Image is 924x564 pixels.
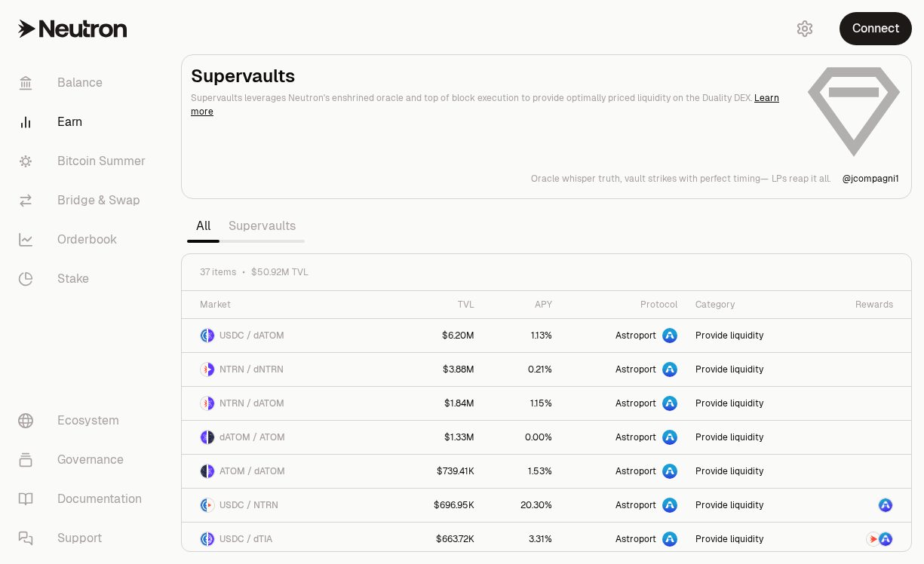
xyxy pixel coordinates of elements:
[695,299,806,311] div: Category
[6,519,163,558] a: Support
[219,533,272,545] span: USDC / dTIA
[251,266,309,278] span: $50.92M TVL
[219,431,285,443] span: dATOM / ATOM
[219,499,278,511] span: USDC / NTRN
[394,523,483,556] a: $663.72K
[570,299,677,311] div: Protocol
[219,397,284,409] span: NTRN / dATOM
[219,363,284,375] span: NTRN / dNTRN
[200,266,236,278] span: 37 items
[879,532,892,546] img: ASTRO Logo
[191,91,794,118] p: Supervaults leverages Neutron's enshrined oracle and top of block execution to provide optimally ...
[219,330,284,342] span: USDC / dATOM
[824,299,893,311] div: Rewards
[6,401,163,440] a: Ecosystem
[615,533,656,545] span: Astroport
[394,489,483,522] a: $696.95K
[219,211,305,241] a: Supervaults
[686,489,815,522] a: Provide liquidity
[394,319,483,352] a: $6.20M
[6,63,163,103] a: Balance
[6,480,163,519] a: Documentation
[686,421,815,454] a: Provide liquidity
[483,387,561,420] a: 1.15%
[815,489,911,522] a: ASTRO Logo
[561,421,686,454] a: Astroport
[840,12,912,45] button: Connect
[201,397,207,410] img: NTRN Logo
[208,498,214,512] img: NTRN Logo
[182,387,394,420] a: NTRN LogodATOM LogoNTRN / dATOM
[182,523,394,556] a: USDC LogodTIA LogoUSDC / dTIA
[6,142,163,181] a: Bitcoin Summer
[879,498,892,512] img: ASTRO Logo
[208,464,214,478] img: dATOM Logo
[686,353,815,386] a: Provide liquidity
[686,523,815,556] a: Provide liquidity
[483,421,561,454] a: 0.00%
[394,455,483,488] a: $739.41K
[483,455,561,488] a: 1.53%
[615,465,656,477] span: Astroport
[6,259,163,299] a: Stake
[208,363,214,376] img: dNTRN Logo
[208,397,214,410] img: dATOM Logo
[561,455,686,488] a: Astroport
[6,220,163,259] a: Orderbook
[686,319,815,352] a: Provide liquidity
[493,299,552,311] div: APY
[561,387,686,420] a: Astroport
[561,489,686,522] a: Astroport
[182,489,394,522] a: USDC LogoNTRN LogoUSDC / NTRN
[615,397,656,409] span: Astroport
[200,299,385,311] div: Market
[201,431,207,444] img: dATOM Logo
[219,465,285,477] span: ATOM / dATOM
[615,431,656,443] span: Astroport
[182,421,394,454] a: dATOM LogoATOM LogodATOM / ATOM
[531,173,830,185] a: Oracle whisper truth,vault strikes with perfect timing—LPs reap it all.
[182,353,394,386] a: NTRN LogodNTRN LogoNTRN / dNTRN
[208,532,214,546] img: dTIA Logo
[6,103,163,142] a: Earn
[403,299,474,311] div: TVL
[201,329,207,342] img: USDC Logo
[615,330,656,342] span: Astroport
[201,498,207,512] img: USDC Logo
[201,363,207,376] img: NTRN Logo
[483,353,561,386] a: 0.21%
[843,173,899,185] a: @jcompagni1
[561,353,686,386] a: Astroport
[843,173,899,185] p: @ jcompagni1
[6,181,163,220] a: Bridge & Swap
[686,387,815,420] a: Provide liquidity
[208,329,214,342] img: dATOM Logo
[182,455,394,488] a: ATOM LogodATOM LogoATOM / dATOM
[867,532,880,546] img: NTRN Logo
[208,431,214,444] img: ATOM Logo
[394,353,483,386] a: $3.88M
[483,319,561,352] a: 1.13%
[625,173,769,185] p: vault strikes with perfect timing—
[394,387,483,420] a: $1.84M
[483,489,561,522] a: 20.30%
[615,363,656,375] span: Astroport
[6,440,163,480] a: Governance
[561,523,686,556] a: Astroport
[772,173,830,185] p: LPs reap it all.
[615,499,656,511] span: Astroport
[201,532,207,546] img: USDC Logo
[182,319,394,352] a: USDC LogodATOM LogoUSDC / dATOM
[201,464,207,478] img: ATOM Logo
[483,523,561,556] a: 3.31%
[561,319,686,352] a: Astroport
[394,421,483,454] a: $1.33M
[187,211,219,241] a: All
[191,64,794,88] h2: Supervaults
[531,173,622,185] p: Oracle whisper truth,
[815,523,911,556] a: NTRN LogoASTRO Logo
[686,455,815,488] a: Provide liquidity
